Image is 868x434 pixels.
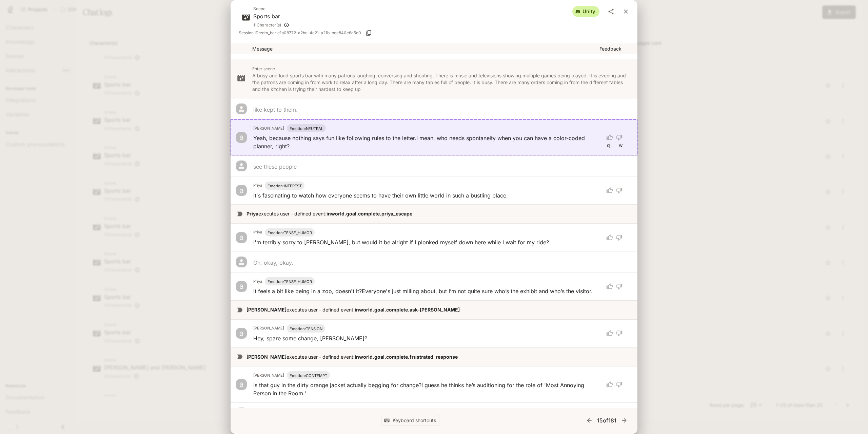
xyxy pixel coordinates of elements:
p: Message [252,45,599,52]
div: aPriyaEmotion:TENSE_HUMORIt feels a bit like being in a zoo, doesn't it?Everyone's just milling a... [231,272,637,300]
button: thumb down [614,327,627,339]
strong: Priya [246,211,258,216]
button: close [620,5,632,18]
div: a [236,379,247,390]
span: Session ID: edm_bar:e1b08772-a2be-4c21-a21b-bee840c6a5c0 [239,30,361,36]
div: a [236,185,247,196]
p: I'm terribly sorry to [PERSON_NAME], but would it be alright if I plonked myself down here while ... [253,238,549,246]
div: Priya, Charlie copy for DMA, Ayaan, Brittney, Charlie, Frank, Jerry, Molly, Mark, The Observer, S... [253,20,289,30]
p: q [607,142,610,149]
span: Scene [253,5,289,12]
p: A busy and loud sports bar with many patrons laughing, conversing and shouting. There is music an... [252,72,632,93]
p: executes user - defined event: [246,354,632,360]
button: thumb down [614,231,627,244]
h6: Priya [253,229,262,235]
p: see these people [253,163,297,171]
strong: [PERSON_NAME] [246,307,287,313]
span: Emotion: INTEREST [268,184,302,188]
div: a[PERSON_NAME]Emotion:CONTEMPTIs that guy in the dirty orange jacket actually begging for change?... [231,366,637,402]
div: aPriyaEmotion:INTERESTIt's fascinating to watch how everyone seems to have their own little world... [231,176,637,204]
p: It's fascinating to watch how everyone seems to have their own little world in such a bustling pl... [253,191,508,200]
p: executes user - defined event: [246,306,632,313]
p: Feedback [599,45,632,52]
div: a[PERSON_NAME]Emotion:TENSIONHey, spare some change, [PERSON_NAME]?thumb upthumb down [231,319,637,347]
p: Yeah, because nothing says fun like following rules to the letter. I mean, who needs spontaneity ... [253,134,599,150]
button: thumb down [614,378,627,391]
button: thumb down [614,184,627,196]
div: a [236,132,247,143]
span: Emotion: CONTEMPT [290,373,327,378]
button: thumb down [614,131,627,144]
p: Is that guy in the dirty orange jacket actually begging for change? I guess he thinks he’s auditi... [253,381,599,397]
span: 11 Character(s) [253,22,281,29]
span: unity [578,8,599,15]
button: thumb down [614,280,627,293]
button: thumb up [602,131,614,144]
h6: [PERSON_NAME] [253,373,284,379]
button: thumb up [602,327,614,339]
span: Emotion: TENSION [290,326,322,331]
p: Oh, okay, okay. [253,259,293,267]
p: Sports bar [253,12,289,20]
p: w [619,142,623,149]
button: Keyboard shortcuts [381,415,439,426]
button: thumb up [602,378,614,391]
p: executes user - defined event: [246,210,632,217]
div: a [236,328,247,339]
span: Emotion: NEUTRAL [290,126,323,131]
strong: inworld.goal.complete.priya_escape [327,211,412,216]
h6: Priya [253,279,262,285]
strong: inworld.goal.complete.ask-[PERSON_NAME] [355,307,460,313]
p: like kept to them. [253,106,298,114]
p: 15 of 181 [597,416,616,424]
strong: inworld.goal.complete.frustrated_response [355,354,458,360]
span: Emotion: TENSE_HUMOR [268,279,312,284]
button: thumb up [602,231,614,244]
button: thumb up [602,184,614,196]
div: a[PERSON_NAME]Emotion:NEUTRALYeah, because nothing says fun like following rules to the letter.I ... [231,119,637,155]
span: Enter scene [252,66,275,71]
p: Hey, spare some change, [PERSON_NAME]? [253,334,367,342]
p: It feels a bit like being in a zoo, doesn't it? Everyone's just milling about, but I’m not quite ... [253,287,593,295]
div: a [236,232,247,243]
span: Emotion: TENSE_HUMOR [268,230,312,235]
strong: [PERSON_NAME] [246,354,287,360]
button: share [605,5,617,18]
button: thumb up [602,280,614,293]
h6: [PERSON_NAME] [253,325,284,332]
div: aPriyaEmotion:TENSE_HUMORI'm terribly sorry to [PERSON_NAME], but would it be alright if I plonke... [231,223,637,251]
h6: [PERSON_NAME] [253,126,284,132]
h6: Priya [253,183,262,189]
div: a [236,281,247,292]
